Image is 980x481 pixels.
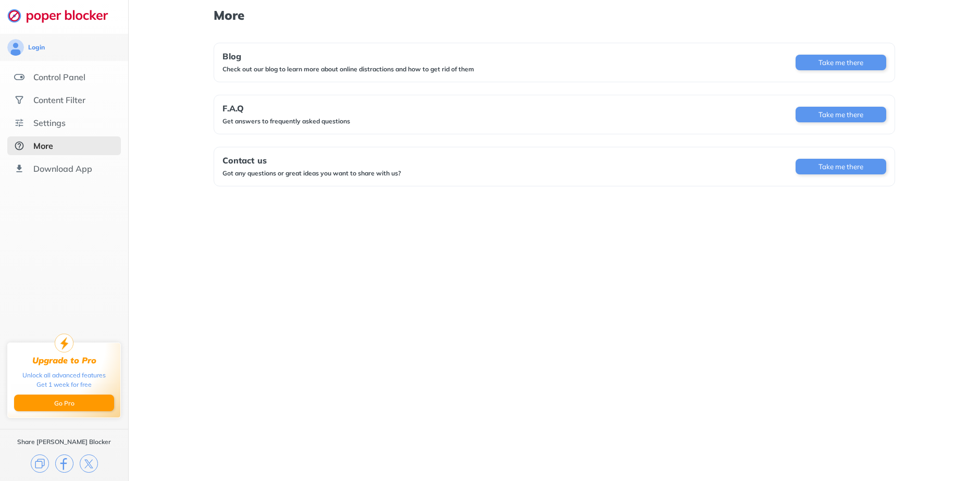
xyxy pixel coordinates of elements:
[32,356,96,365] div: Upgrade to Pro
[14,95,24,105] img: social.svg
[14,395,114,411] button: Go Pro
[222,156,401,165] div: Contact us
[33,141,53,151] div: More
[33,118,66,128] div: Settings
[17,438,111,446] div: Share [PERSON_NAME] Blocker
[222,52,474,61] div: Blog
[14,163,24,174] img: download-app.svg
[14,141,24,151] img: about-selected.svg
[796,159,886,174] button: Take me there
[33,95,85,105] div: Content Filter
[28,43,45,52] div: Login
[80,454,98,473] img: x.svg
[55,334,73,352] img: upgrade-to-pro.svg
[222,169,401,178] div: Got any questions or great ideas you want to share with us?
[55,454,73,473] img: facebook.svg
[222,65,474,73] div: Check out our blog to learn more about online distractions and how to get rid of them
[222,117,350,125] div: Get answers to frequently asked questions
[31,454,49,473] img: copy.svg
[796,107,886,122] button: Take me there
[222,104,350,113] div: F.A.Q
[214,8,895,22] h1: More
[22,371,106,380] div: Unlock all advanced features
[33,163,92,174] div: Download App
[36,380,92,389] div: Get 1 week for free
[796,55,886,70] button: Take me there
[14,72,24,82] img: features.svg
[7,39,24,56] img: avatar.svg
[33,72,85,82] div: Control Panel
[14,118,24,128] img: settings.svg
[7,8,119,23] img: logo-webpage.svg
